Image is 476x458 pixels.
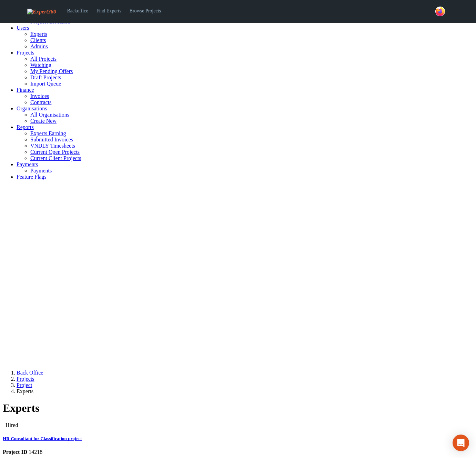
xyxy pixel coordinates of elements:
a: Organisations [17,106,47,111]
img: 43c7540e-2bad-45db-b78b-6a21b27032e5-normal.png [435,7,445,16]
a: Projects [17,376,34,382]
img: Expert360 [27,9,56,15]
a: Watching [30,62,51,68]
a: Import Queue [30,81,61,87]
a: Reports [17,124,34,130]
a: All Projects [30,56,57,62]
a: HR Consultant for Classification project [3,436,82,441]
a: Payments [30,168,52,173]
a: Invoices [30,93,49,99]
a: Current Open Projects [30,149,80,155]
a: Contracts [30,99,51,105]
span: 14218 [29,449,42,455]
a: Draft Projects [30,74,61,80]
a: VNDLY Timesheets [30,143,75,149]
a: Payments [17,161,38,167]
a: My Pending Offers [30,68,73,74]
a: Admins [30,43,48,49]
a: Users [17,25,29,31]
a: Experts [30,31,47,37]
strong: Project ID [3,449,27,455]
a: Project [17,382,32,388]
a: Create New [30,118,57,124]
a: Current Client Projects [30,155,81,161]
a: Feature Flags [17,174,47,180]
a: Submitted Invoices [30,137,73,142]
a: All Organisations [30,112,69,118]
div: Open Intercom Messenger [453,435,469,451]
span: Hired [6,422,18,428]
a: Experts Earning [30,130,66,136]
h1: Experts [3,402,473,415]
a: Back Office [17,370,43,376]
li: Experts [17,388,473,395]
a: Clients [30,37,46,43]
a: Finance [17,87,34,93]
a: Projects [17,50,34,56]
